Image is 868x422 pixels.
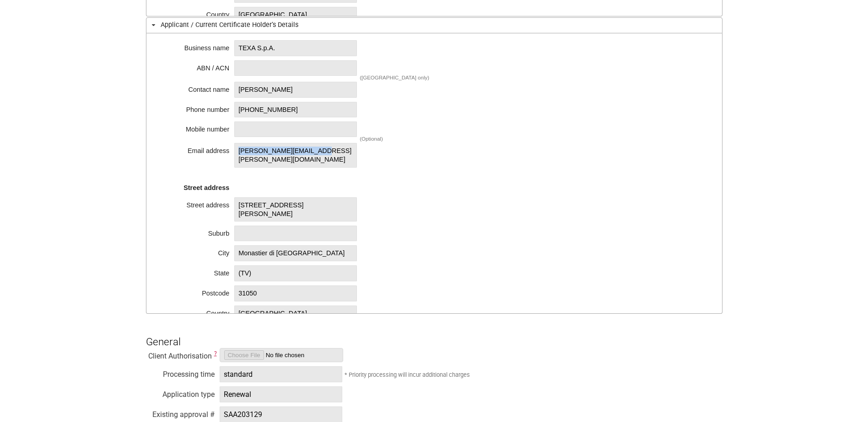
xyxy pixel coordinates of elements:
[146,408,215,417] div: Existing approval #
[161,123,229,132] div: Mobile number
[161,199,229,208] div: Street address
[234,102,357,118] span: [PHONE_NUMBER]
[234,285,357,301] span: 31050
[234,265,357,281] span: (TV)
[161,227,229,236] div: Suburb
[220,366,342,382] span: standard
[146,17,722,33] h3: Applicant / Current Certificate Holder’s Details
[234,143,357,167] span: [PERSON_NAME][EMAIL_ADDRESS][PERSON_NAME][DOMAIN_NAME]
[161,267,229,276] div: State
[146,349,215,359] div: Client Authorisation
[214,350,217,357] span: Consultants must upload a copy of the Letter of Authorisation and Terms, Conditions and Obligatio...
[161,144,229,153] div: Email address
[161,42,229,51] div: Business name
[234,245,357,261] span: Monastier di [GEOGRAPHIC_DATA]
[234,197,357,222] span: [STREET_ADDRESS][PERSON_NAME]
[161,62,229,71] div: ABN / ACN
[360,136,383,142] div: (Optional)
[234,40,357,56] span: TEXA S.p.A.
[146,388,215,397] div: Application type
[161,8,229,17] div: Country
[234,82,357,98] span: [PERSON_NAME]
[183,184,229,191] strong: Street address
[161,103,229,112] div: Phone number
[146,368,215,377] div: Processing time
[161,247,229,256] div: City
[161,307,229,316] div: Country
[360,75,429,80] div: ([GEOGRAPHIC_DATA] only)
[234,306,357,322] span: [GEOGRAPHIC_DATA]
[161,287,229,296] div: Postcode
[345,371,470,378] small: * Priority processing will incur additional charges
[220,386,342,402] span: Renewal
[161,83,229,92] div: Contact name
[234,7,357,23] span: [GEOGRAPHIC_DATA]
[146,321,722,348] h3: General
